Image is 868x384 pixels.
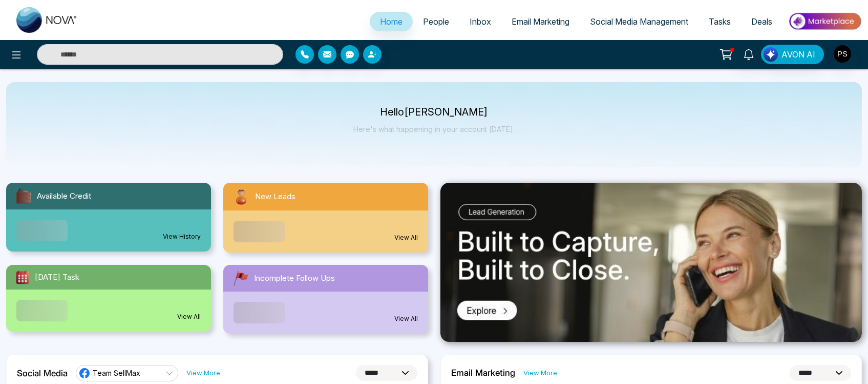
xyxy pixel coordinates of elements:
[423,16,449,27] span: People
[186,368,220,378] a: View More
[709,16,731,27] span: Tasks
[353,108,515,117] p: Hello [PERSON_NAME]
[394,314,418,323] a: View All
[590,16,688,27] span: Social Media Management
[741,12,782,31] a: Deals
[254,273,335,284] span: Incomplete Follow Ups
[459,12,501,31] a: Inbox
[834,45,851,63] img: User Avatar
[440,183,862,342] img: .
[37,190,91,202] span: Available Credit
[231,269,250,287] img: followUps.svg
[781,48,815,61] span: AVON AI
[353,125,515,133] p: Here's what happening in your account [DATE].
[163,232,201,241] a: View History
[35,272,79,283] span: [DATE] Task
[698,12,741,31] a: Tasks
[380,16,403,27] span: Home
[217,265,434,334] a: Incomplete Follow UpsView All
[413,12,459,31] a: People
[14,187,33,205] img: availableCredit.svg
[217,183,434,253] a: New LeadsView All
[523,368,557,378] a: View More
[761,45,824,64] button: AVON AI
[14,269,31,285] img: todayTask.svg
[788,10,862,33] img: Market-place.gif
[17,368,68,378] h2: Social Media
[394,233,418,242] a: View All
[93,368,140,378] span: Team SellMax
[580,12,698,31] a: Social Media Management
[255,191,295,203] span: New Leads
[231,187,251,206] img: newLeads.svg
[370,12,413,31] a: Home
[451,368,515,378] h2: Email Marketing
[16,7,78,33] img: Nova CRM Logo
[470,16,491,27] span: Inbox
[751,16,772,27] span: Deals
[512,16,569,27] span: Email Marketing
[177,312,201,321] a: View All
[764,47,778,62] img: Lead Flow
[501,12,580,31] a: Email Marketing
